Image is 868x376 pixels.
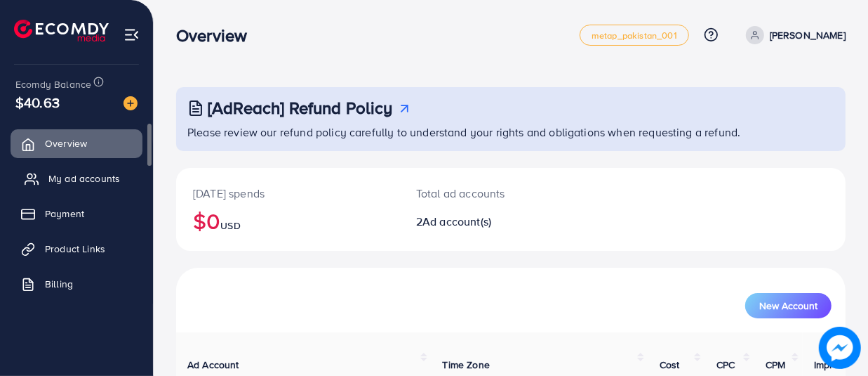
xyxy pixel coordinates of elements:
[220,219,240,233] span: USD
[15,77,91,91] span: Ecomdy Balance
[814,358,863,372] span: Impression
[745,293,832,318] button: New Account
[45,136,87,150] span: Overview
[187,358,239,372] span: Ad Account
[187,124,837,141] p: Please review our refund policy carefully to understand your rights and obligations when requesti...
[716,358,735,372] span: CPC
[123,96,138,110] img: image
[660,358,680,372] span: Cost
[443,358,490,372] span: Time Zone
[11,200,142,228] a: Payment
[11,270,142,298] a: Billing
[416,185,550,202] p: Total ad accounts
[766,358,785,372] span: CPM
[819,327,861,369] img: image
[422,214,491,229] span: Ad account(s)
[176,25,258,46] h3: Overview
[592,31,677,40] span: metap_pakistan_001
[193,185,382,202] p: [DATE] spends
[208,98,393,118] h3: [AdReach] Refund Policy
[11,129,142,157] a: Overview
[11,235,142,263] a: Product Links
[14,20,109,41] img: logo
[48,171,120,186] span: My ad accounts
[15,92,60,112] span: $40.63
[11,164,142,193] a: My ad accounts
[45,242,105,256] span: Product Links
[740,26,846,44] a: [PERSON_NAME]
[416,215,550,228] h2: 2
[580,25,689,46] a: metap_pakistan_001
[759,301,817,311] span: New Account
[45,207,84,221] span: Payment
[123,27,140,43] img: menu
[770,27,846,44] p: [PERSON_NAME]
[193,207,382,234] h2: $0
[45,277,73,291] span: Billing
